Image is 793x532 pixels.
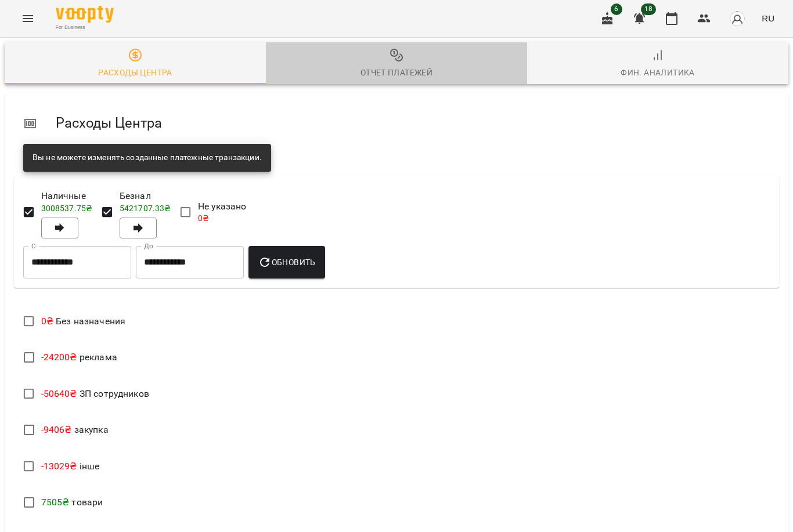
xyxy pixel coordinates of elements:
span: товари [41,497,103,508]
span: 7505 ₴ [41,497,70,508]
button: Наличные3008537.75₴ [41,218,78,238]
button: Безнал5421707.33₴ [120,218,157,238]
span: 3008537.75 ₴ [41,204,93,213]
span: 6 [611,3,622,15]
span: RU [762,12,774,24]
span: ЗП сотрудников [41,388,149,399]
button: Menu [14,5,42,32]
span: 0 ₴ [198,213,209,223]
span: -13029 ₴ [41,461,77,472]
span: 0 ₴ [41,316,53,327]
div: Фин. Аналитика [621,66,695,79]
span: For Business [56,24,114,31]
span: -24200 ₴ [41,352,77,363]
div: Расходы Центра [98,66,172,79]
span: Безнал [120,189,171,203]
button: Обновить [248,246,325,278]
div: Отчет Платежей [361,66,433,79]
span: Наличные [41,189,93,203]
span: -9406 ₴ [41,424,72,435]
span: 5421707.33 ₴ [120,204,171,213]
h5: Расходы Центра [56,114,770,132]
span: Не указано [198,200,246,213]
span: закупка [41,424,109,435]
button: RU [757,8,779,29]
span: реклама [41,352,117,363]
span: Без назначения [41,316,126,327]
span: -50640 ₴ [41,388,77,399]
img: Voopty Logo [56,6,114,23]
img: avatar_s.png [729,10,745,27]
span: інше [41,461,100,472]
span: 18 [641,3,656,15]
div: Вы не можете изменять созданные платежные транзакции. [33,147,262,168]
span: Обновить [258,255,316,269]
